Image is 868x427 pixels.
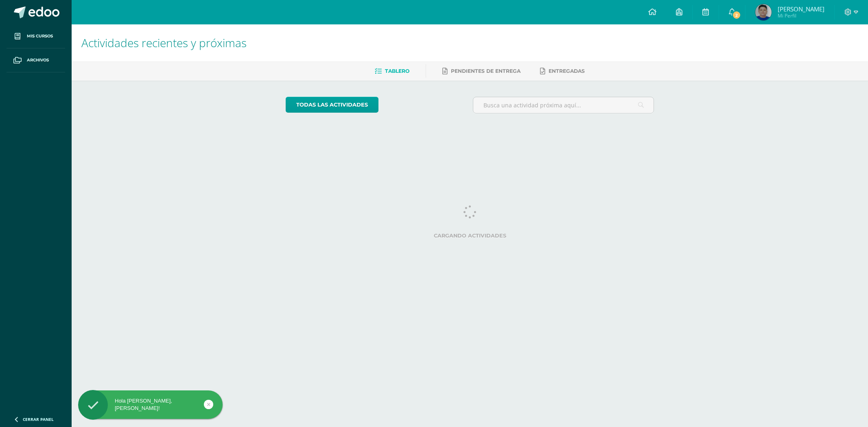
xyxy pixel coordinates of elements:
span: 2 [732,11,741,20]
span: Entregadas [549,68,585,74]
a: Tablero [375,65,409,78]
span: Cerrar panel [23,416,54,422]
img: 57a48d8702f892de463ac40911e205c9.png [755,4,772,20]
a: Entregadas [540,65,585,78]
span: [PERSON_NAME] [778,5,824,13]
span: Actividades recientes y próximas [81,35,247,50]
span: Archivos [27,57,49,63]
span: Mi Perfil [778,12,824,19]
a: Archivos [7,48,65,72]
span: Tablero [385,68,409,74]
a: Mis cursos [7,24,65,48]
a: todas las Actividades [286,97,378,113]
span: Mis cursos [27,33,53,39]
a: Pendientes de entrega [442,65,520,78]
span: Pendientes de entrega [451,68,520,74]
div: Hola [PERSON_NAME], [PERSON_NAME]! [78,397,223,412]
input: Busca una actividad próxima aquí... [473,97,654,113]
label: Cargando actividades [286,233,654,239]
